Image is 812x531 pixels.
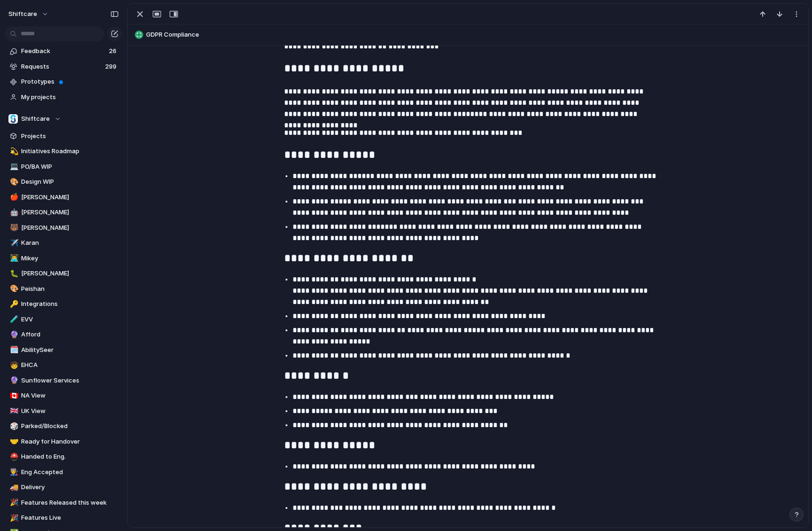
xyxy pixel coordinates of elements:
span: [PERSON_NAME] [21,208,119,217]
button: 🤝 [8,437,18,446]
span: 299 [105,62,118,71]
span: shiftcare [8,9,37,19]
span: Mikey [21,254,119,263]
button: 🤖 [8,208,18,217]
span: GDPR Compliance [146,30,804,39]
button: 👨‍🏭 [8,468,18,477]
div: 🎲Parked/Blocked [5,419,122,433]
a: Projects [5,129,122,143]
button: 🧒 [8,360,18,370]
a: 🍎[PERSON_NAME] [5,190,122,204]
div: 🇨🇦NA View [5,389,122,403]
div: 💫 [10,146,16,157]
div: 🎲 [10,421,16,432]
span: Sunflower Services [21,376,119,385]
div: 👨‍🏭 [10,467,16,477]
button: 🔮 [8,376,18,385]
div: ⛑️Handed to Eng. [5,450,122,464]
button: Shiftcare [5,112,122,126]
a: 💫Initiatives Roadmap [5,144,122,158]
button: 🎨 [8,177,18,187]
span: EVV [21,315,119,324]
div: 🤝 [10,436,16,447]
a: ✈️Karan [5,236,122,250]
span: Requests [21,62,102,71]
div: 🐛 [10,268,16,279]
div: 🔮 [10,329,16,340]
button: 🔮 [8,330,18,339]
div: 🐻 [10,222,16,233]
span: AbilitySeer [21,345,119,355]
a: 🎨Peishan [5,282,122,296]
a: 🔮Afford [5,328,122,342]
button: 🇬🇧 [8,406,18,416]
div: 👨‍💻Mikey [5,251,122,265]
div: 🇨🇦 [10,390,16,401]
span: 26 [109,47,118,56]
button: 👨‍💻 [8,254,18,263]
div: 🔮 [10,375,16,386]
a: Prototypes [5,75,122,89]
span: Eng Accepted [21,468,119,477]
span: [PERSON_NAME] [21,193,119,202]
button: 💻 [8,162,18,172]
div: ⛑️ [10,452,16,462]
a: Feedback26 [5,44,122,58]
div: 🎉 [10,513,16,523]
span: Features Released this week [21,498,119,508]
button: 🚚 [8,483,18,492]
div: ✈️ [10,238,16,249]
button: ⛑️ [8,452,18,461]
a: 🤝Ready for Handover [5,435,122,449]
a: 💻PO/BA WIP [5,160,122,174]
button: 🎨 [8,284,18,294]
div: 🗓️ [10,344,16,355]
div: 🧒 [10,360,16,371]
span: Peishan [21,284,119,294]
a: 🐻[PERSON_NAME] [5,221,122,235]
div: 🧪 [10,314,16,325]
a: 🧒EHCA [5,358,122,372]
a: 🚚Delivery [5,480,122,494]
span: Projects [21,132,119,141]
button: 🎉 [8,498,18,508]
span: My projects [21,93,119,102]
div: 🔑 [10,299,16,310]
span: Ready for Handover [21,437,119,446]
div: 🎉 [10,497,16,508]
span: Prototypes [21,77,119,86]
div: 🎨 [10,177,16,187]
a: 🧪EVV [5,312,122,327]
span: [PERSON_NAME] [21,269,119,278]
a: 🗓️AbilitySeer [5,343,122,357]
span: UK View [21,406,119,416]
button: 🎉 [8,513,18,523]
a: Requests299 [5,60,122,74]
span: [PERSON_NAME] [21,223,119,233]
button: shiftcare [4,7,54,22]
button: 💫 [8,147,18,156]
span: EHCA [21,360,119,370]
a: 🔮Sunflower Services [5,374,122,388]
a: 🇬🇧UK View [5,404,122,418]
span: Handed to Eng. [21,452,119,461]
a: 🎉Features Released this week [5,496,122,510]
button: 🇨🇦 [8,391,18,400]
a: 🔑Integrations [5,297,122,311]
span: Karan [21,238,119,248]
div: 🎨Design WIP [5,175,122,189]
span: Shiftcare [21,114,50,124]
button: 🗓️ [8,345,18,355]
div: 🇬🇧 [10,406,16,416]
